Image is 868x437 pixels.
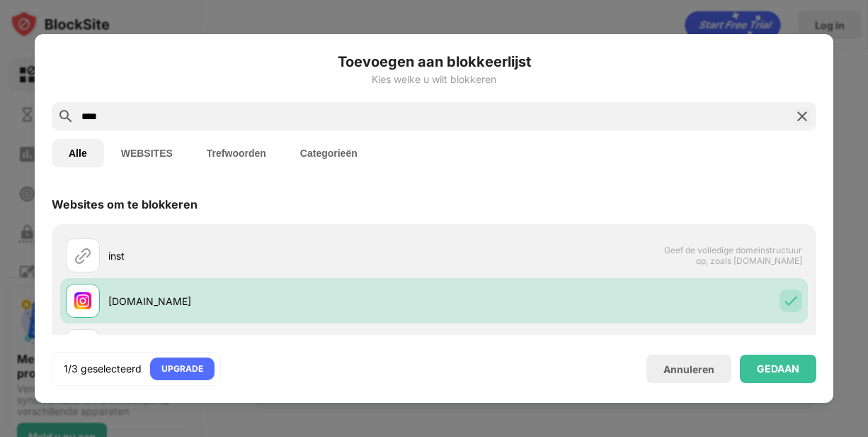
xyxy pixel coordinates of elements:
img: favicons [74,292,91,309]
span: Geef de volledige domeinstructuur op, zoals [DOMAIN_NAME] [656,245,802,266]
div: UPGRADE [161,362,203,376]
button: Categorieën [283,139,375,167]
h6: Toevoegen aan blokkeerlijst [52,51,816,72]
img: search.svg [57,108,74,125]
div: Kies welke u wilt blokkeren [52,74,816,85]
div: GEDAAN [757,363,799,375]
button: WEBSITES [104,139,190,167]
img: search-close [794,108,811,125]
div: 1/3 geselecteerd [64,362,142,376]
div: Annuleren [663,363,714,375]
img: url.svg [74,247,91,264]
div: Websites om te blokkeren [52,197,198,211]
button: Trefwoorden [190,139,283,167]
div: [DOMAIN_NAME] [108,294,434,309]
div: inst [108,248,434,263]
button: Alle [52,139,104,167]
